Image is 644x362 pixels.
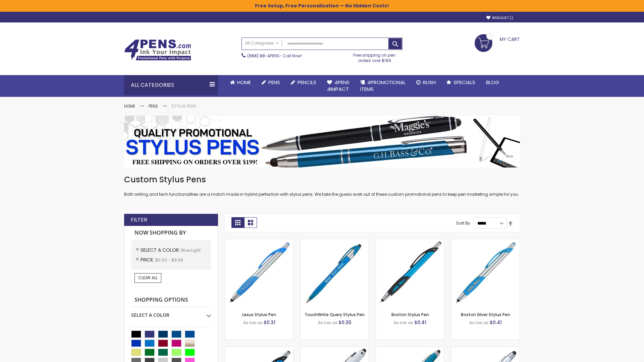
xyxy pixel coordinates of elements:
[391,312,429,317] a: Boston Stylus Pen
[155,257,183,263] span: $0.00 - $9.99
[423,79,436,86] span: Rush
[486,15,513,20] a: Wishlist
[451,347,520,352] a: Silver Cool Grip Stylus Pen-Blue - Light
[305,312,365,317] a: TouchWrite Query Stylus Pen
[141,247,181,253] span: Select A Color
[225,347,293,352] a: Lexus Metallic Stylus Pen-Blue - Light
[376,239,444,307] img: Boston Stylus Pen-Blue - Light
[301,347,369,352] a: Kimberly Logo Stylus Pens-LT-Blue
[414,319,426,326] span: $0.41
[225,239,293,244] a: Lexus Stylus Pen-Blue - Light
[135,273,161,283] a: Clear All
[231,217,244,228] strong: Grid
[490,319,502,326] span: $0.41
[131,226,211,240] strong: Now Shopping by
[451,239,520,307] img: Boston Silver Stylus Pen-Blue - Light
[301,239,369,244] a: TouchWrite Query Stylus Pen-Blue Light
[456,220,470,226] label: Sort By
[256,75,285,90] a: Pens
[141,256,155,263] span: Price
[355,75,411,97] a: 4PROMOTIONALITEMS
[394,320,413,325] span: As low as
[245,41,279,46] span: All Categories
[247,53,302,59] span: - Call Now!
[138,275,158,281] span: Clear All
[242,38,282,49] a: All Categories
[225,239,293,307] img: Lexus Stylus Pen-Blue - Light
[441,75,481,90] a: Specials
[268,79,280,86] span: Pens
[131,293,211,307] strong: Shopping Options
[481,75,504,90] a: Blog
[181,247,201,253] span: Blue Light
[453,79,475,86] span: Specials
[338,319,352,326] span: $0.35
[149,103,158,109] a: Pens
[451,239,520,244] a: Boston Silver Stylus Pen-Blue - Light
[237,79,251,86] span: Home
[376,347,444,352] a: Lory Metallic Stylus Pen-Blue - Light
[301,239,369,307] img: TouchWrite Query Stylus Pen-Blue Light
[322,75,355,97] a: 4Pens4impact
[461,312,510,317] a: Boston Silver Stylus Pen
[298,79,316,86] span: Pencils
[285,75,322,90] a: Pencils
[124,103,135,109] a: Home
[124,39,191,61] img: 4Pens Custom Pens and Promotional Products
[376,239,444,244] a: Boston Stylus Pen-Blue - Light
[124,174,520,197] div: Both writing and tech functionalities are a match made in hybrid perfection with stylus pens. We ...
[124,116,520,168] img: Stylus Pens
[171,103,196,109] strong: Stylus Pens
[318,320,337,325] span: As low as
[124,174,520,185] h1: Custom Stylus Pens
[124,75,218,95] div: All Categories
[411,75,441,90] a: Rush
[242,312,276,317] a: Lexus Stylus Pen
[346,50,403,63] div: Free shipping on pen orders over $199
[247,53,279,59] a: (888) 88-4PENS
[131,307,211,318] div: Select A Color
[360,79,406,93] span: 4PROMOTIONAL ITEMS
[243,320,263,325] span: As low as
[225,75,256,90] a: Home
[264,319,275,326] span: $0.31
[327,79,350,93] span: 4Pens 4impact
[469,320,489,325] span: As low as
[131,216,147,224] strong: Filter
[486,79,499,86] span: Blog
